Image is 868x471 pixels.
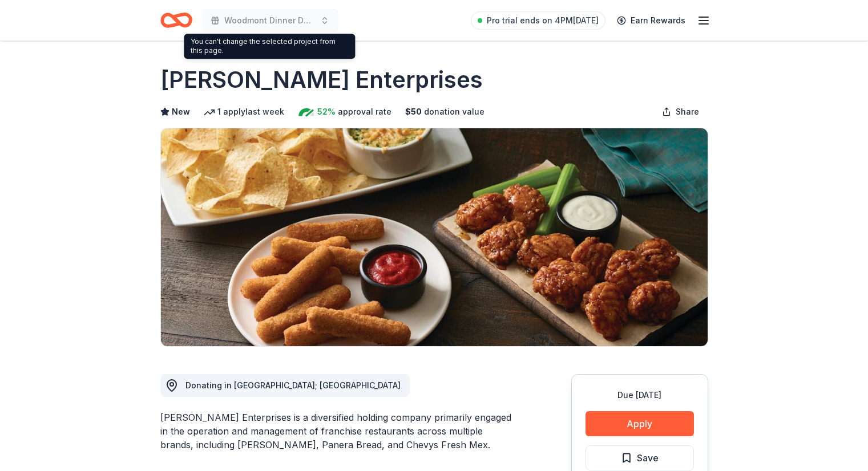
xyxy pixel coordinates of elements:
[160,64,483,96] h1: [PERSON_NAME] Enterprises
[586,388,694,402] div: Due [DATE]
[586,445,694,470] button: Save
[172,105,190,119] span: New
[204,105,284,119] div: 1 apply last week
[487,14,599,27] span: Pro trial ends on 4PM[DATE]
[610,10,692,31] a: Earn Rewards
[637,450,659,465] span: Save
[405,105,422,119] span: $ 50
[161,128,708,346] img: Image for Doherty Enterprises
[160,7,192,34] a: Home
[224,14,316,27] span: Woodmont Dinner Dance and Tricky Tray
[160,411,516,452] div: [PERSON_NAME] Enterprises is a diversified holding company primarily engaged in the operation and...
[653,100,708,123] button: Share
[424,105,485,119] span: donation value
[201,9,338,32] button: Woodmont Dinner Dance and Tricky Tray
[338,105,391,119] span: approval rate
[676,105,699,119] span: Share
[185,380,401,390] span: Donating in [GEOGRAPHIC_DATA]; [GEOGRAPHIC_DATA]
[471,11,605,30] a: Pro trial ends on 4PM[DATE]
[184,34,355,59] div: You can't change the selected project from this page.
[586,411,694,436] button: Apply
[317,105,336,119] span: 52%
